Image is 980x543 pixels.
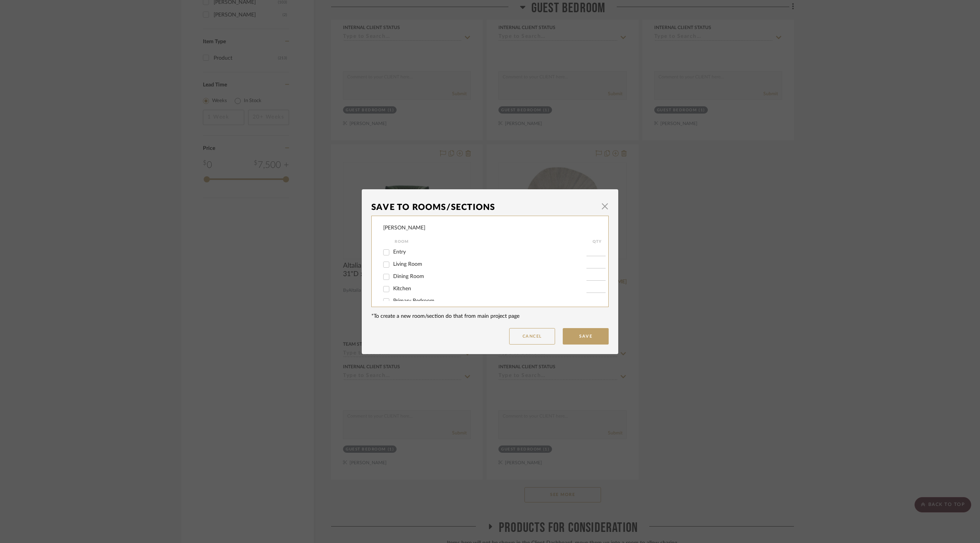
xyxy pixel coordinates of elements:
div: *To create a new room/section do that from main project page [371,312,609,320]
span: Dining Room [393,274,424,279]
button: Save [563,328,609,345]
button: Cancel [509,328,555,345]
span: Living Room [393,262,422,267]
div: [PERSON_NAME] [383,224,425,232]
button: Close [597,199,612,214]
div: QTY [586,237,608,246]
span: Kitchen [393,286,411,291]
div: Save To Rooms/Sections [371,199,597,216]
span: Primary Bedroom [393,298,434,304]
dialog-header: Save To Rooms/Sections [371,199,609,216]
span: Entry [393,249,406,255]
div: Room [395,237,586,246]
